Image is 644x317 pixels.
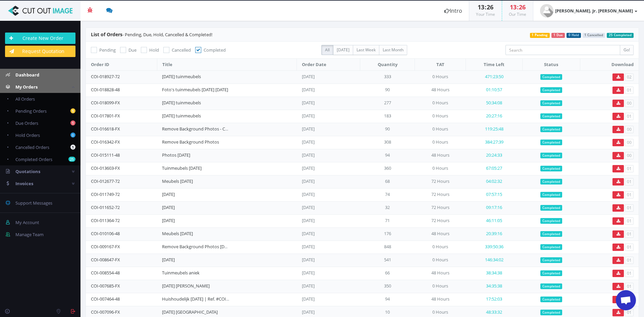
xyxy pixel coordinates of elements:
[540,100,562,106] span: Completed
[360,162,415,175] td: 360
[580,59,639,71] th: Download
[162,296,255,302] a: Huishoudelijk [DATE] | Ref. #COI-QR-000895-FX
[415,241,466,254] td: 0 Hours
[15,144,49,150] span: Cancelled Orders
[484,3,487,11] span: :
[360,227,415,241] td: 176
[297,293,360,306] td: [DATE]
[172,47,191,53] span: Cancelled
[540,113,562,119] span: Completed
[91,217,120,223] a: COI-011364-72
[540,192,562,198] span: Completed
[466,254,523,267] td: 146:34:02
[466,97,523,110] td: 50:34:08
[297,280,360,293] td: [DATE]
[360,149,415,162] td: 94
[415,254,466,267] td: 0 Hours
[91,31,122,38] span: List of Orders
[415,162,466,175] td: 0 Hours
[15,72,39,78] span: Dashboard
[70,108,75,113] b: 1
[297,241,360,254] td: [DATE]
[415,293,466,306] td: 48 Hours
[466,175,523,188] td: 04:02:32
[360,175,415,188] td: 68
[91,283,120,289] a: COI-007685-FX
[360,123,415,136] td: 90
[128,47,137,53] span: Due
[91,178,120,184] a: COI-012677-72
[415,70,466,84] td: 0 Hours
[360,267,415,280] td: 66
[91,270,120,276] a: COI-008554-48
[297,254,360,267] td: [DATE]
[162,73,201,80] a: [DATE] tuinmeubels
[466,293,523,306] td: 17:52:03
[162,204,175,210] a: [DATE]
[91,32,212,38] span: - Pending, Due, Hold, Cancelled & Completed!
[91,139,120,145] a: COI-016342-FX
[297,188,360,201] td: [DATE]
[478,3,484,11] span: 13
[5,33,75,44] a: Create New Order
[162,244,233,250] a: Remove Background Photos [DATE]
[297,110,360,123] td: [DATE]
[540,74,562,80] span: Completed
[415,149,466,162] td: 48 Hours
[162,152,190,158] a: Photos [DATE]
[91,296,120,302] a: COI-007464-48
[415,280,466,293] td: 0 Hours
[15,219,39,225] span: My Account
[540,297,562,303] span: Completed
[297,97,360,110] td: [DATE]
[415,175,466,188] td: 72 Hours
[297,162,360,175] td: [DATE]
[583,33,605,38] span: 1 Cancelled
[321,45,333,55] label: All
[540,231,562,237] span: Completed
[530,33,550,38] span: 1 Pending
[620,45,634,55] input: Go!
[415,136,466,149] td: 0 Hours
[522,59,580,71] th: Status
[476,11,495,17] small: Your Time
[415,201,466,214] td: 72 Hours
[438,1,469,21] a: Intro
[360,84,415,97] td: 90
[15,180,33,187] span: Invoices
[540,166,562,172] span: Completed
[15,108,47,114] span: Pending Orders
[466,70,523,84] td: 471:23:50
[466,241,523,254] td: 339:50:36
[297,201,360,214] td: [DATE]
[157,59,297,71] th: Title
[297,70,360,84] td: [DATE]
[360,254,415,267] td: 541
[297,59,360,71] th: Order Date
[91,230,120,236] a: COI-010106-48
[91,191,120,197] a: COI-011749-72
[5,6,75,16] img: Cut Out Image
[616,290,636,310] a: Open de chat
[333,45,353,55] label: [DATE]
[91,165,120,171] a: COI-013603-FX
[551,33,565,38] span: 1 Due
[540,310,562,316] span: Completed
[415,227,466,241] td: 48 Hours
[466,136,523,149] td: 384:27:39
[162,230,193,236] a: Meubels [DATE]
[91,152,120,158] a: COI-015111-48
[540,205,562,211] span: Completed
[162,126,233,132] a: Remove Background Photos - Chair
[510,3,517,11] span: 13
[509,11,526,17] small: Our Time
[415,84,466,97] td: 48 Hours
[15,132,40,138] span: Hold Orders
[162,217,175,223] a: [DATE]
[297,136,360,149] td: [DATE]
[162,113,201,119] a: [DATE] tuinmeubels
[415,59,466,71] th: TAT
[519,3,526,11] span: 26
[91,87,120,93] a: COI-018828-48
[360,188,415,201] td: 74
